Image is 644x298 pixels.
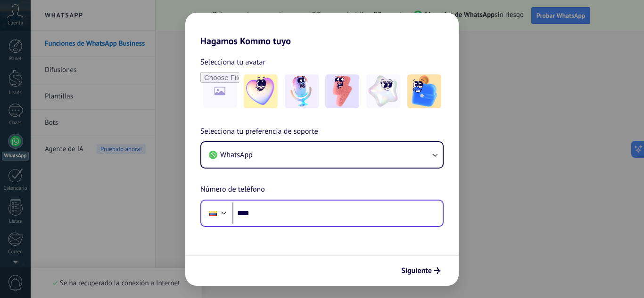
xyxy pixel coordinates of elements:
button: WhatsApp [201,142,443,168]
img: -5.jpeg [407,74,441,108]
img: -2.jpeg [285,74,319,108]
span: Selecciona tu avatar [200,56,265,68]
img: -4.jpeg [366,74,400,108]
span: Selecciona tu preferencia de soporte [200,126,318,138]
img: -3.jpeg [325,74,359,108]
span: WhatsApp [220,150,253,160]
div: Ecuador: + 593 [204,203,222,223]
h2: Hagamos Kommo tuyo [185,13,459,47]
button: Siguiente [397,263,445,279]
span: Siguiente [401,267,432,274]
img: -1.jpeg [244,74,278,108]
span: Número de teléfono [200,184,265,196]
